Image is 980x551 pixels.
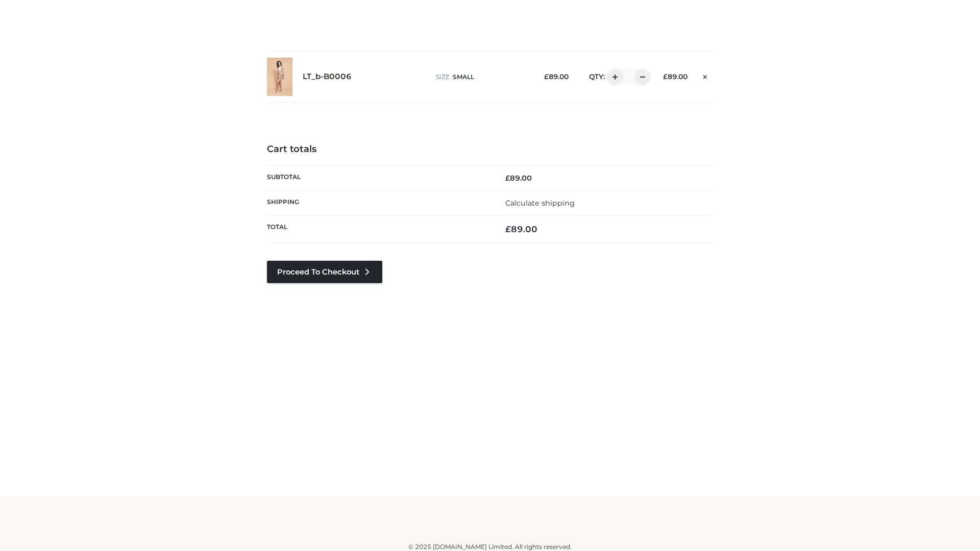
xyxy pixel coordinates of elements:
img: LT_b-B0006 - SMALL [267,58,292,96]
p: size : [436,72,528,82]
bdi: 89.00 [544,72,569,81]
th: Subtotal [267,165,490,190]
a: Proceed to Checkout [267,261,382,283]
bdi: 89.00 [663,72,688,81]
span: SMALL [453,73,474,81]
a: Remove this item [698,69,713,82]
span: £ [505,224,511,234]
bdi: 89.00 [505,173,532,183]
span: £ [505,173,510,183]
span: £ [544,72,549,81]
th: Shipping [267,190,490,215]
div: QTY: [579,69,647,85]
span: £ [663,72,668,81]
a: LT_b-B0006 [303,72,352,82]
th: Total [267,216,490,243]
h4: Cart totals [267,144,713,155]
a: Calculate shipping [505,198,575,208]
bdi: 89.00 [505,224,537,234]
